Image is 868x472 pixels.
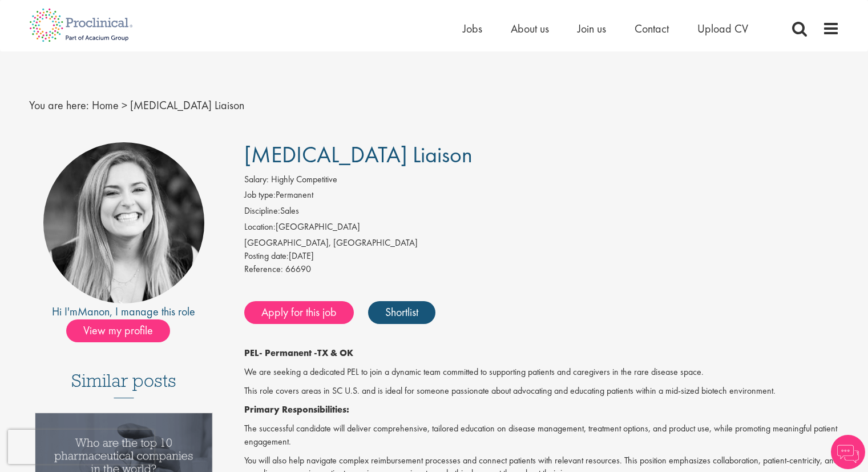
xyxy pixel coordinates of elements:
a: Join us [578,21,606,36]
a: Upload CV [697,21,748,36]
label: Location: [244,221,276,234]
li: Permanent [244,189,839,205]
div: [GEOGRAPHIC_DATA], [GEOGRAPHIC_DATA] [244,237,839,250]
a: Shortlist [368,301,435,324]
h3: Similar posts [71,371,176,398]
img: Chatbot [831,435,865,469]
strong: TX & OK [317,347,353,359]
label: Discipline: [244,205,280,218]
label: Reference: [244,263,283,276]
strong: Primary Responsibilities: [244,403,349,415]
a: Jobs [463,21,482,36]
a: breadcrumb link [92,98,119,113]
a: Contact [635,21,669,36]
iframe: reCAPTCHA [8,430,154,464]
span: 66690 [285,263,311,275]
a: Apply for this job [244,301,354,324]
label: Salary: [244,173,269,186]
strong: PEL [244,347,259,359]
span: Posting date: [244,250,289,262]
li: [GEOGRAPHIC_DATA] [244,221,839,237]
p: We are seeking a dedicated PEL to join a dynamic team committed to supporting patients and caregi... [244,366,839,379]
li: Sales [244,205,839,221]
img: imeage of recruiter Manon Fuller [43,142,204,303]
span: Highly Competitive [271,173,337,185]
p: The successful candidate will deliver comprehensive, tailored education on disease management, tr... [244,422,839,449]
a: View my profile [66,322,181,337]
span: [MEDICAL_DATA] Liaison [130,98,244,113]
span: [MEDICAL_DATA] Liaison [244,140,473,169]
span: View my profile [66,319,170,342]
div: [DATE] [244,250,839,263]
strong: - Permanent - [259,347,317,359]
a: Manon [78,304,110,319]
div: Hi I'm , I manage this role [29,303,219,320]
span: You are here: [29,98,89,113]
a: About us [511,21,549,36]
p: This role covers areas in SC U.S. and is ideal for someone passionate about advocating and educat... [244,385,839,398]
label: Job type: [244,189,276,202]
span: > [122,98,127,113]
